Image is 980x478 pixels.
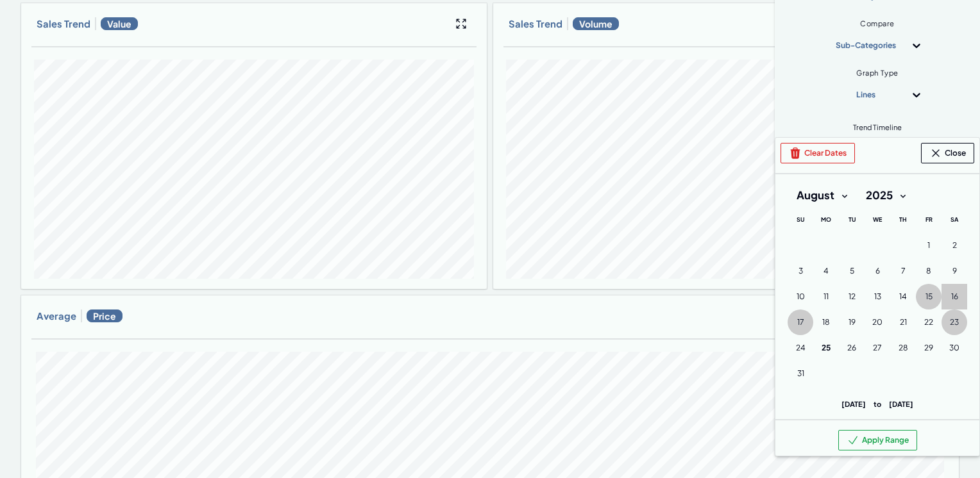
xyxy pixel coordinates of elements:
span: 15 [925,292,933,302]
span: 6 [875,266,880,276]
span: 30 [949,343,959,353]
button: Apply Range [838,430,917,450]
span: 4 [824,266,829,276]
span: Trend Timeline [853,122,902,132]
span: 1 [927,240,930,251]
p: [DATE] [DATE] [788,399,967,409]
span: 31 [797,368,804,379]
span: Volume [573,17,619,30]
span: 19 [849,317,856,327]
span: 28 [899,343,908,353]
span: 23 [950,317,959,327]
span: Su [797,216,804,223]
h3: Sales Trend [37,17,90,30]
span: 29 [924,343,933,353]
span: 5 [850,266,854,276]
span: 20 [872,317,883,327]
span: 8 [926,266,931,276]
span: We [873,216,882,223]
span: 11 [824,292,829,302]
span: 14 [899,292,907,302]
span: Tu [849,216,856,223]
span: Graph Type [856,68,899,78]
span: to [866,399,889,408]
span: 16 [951,292,958,302]
span: 24 [796,343,806,353]
span: 17 [797,317,804,327]
h3: Sales Trend [509,17,562,30]
span: Mo [821,216,831,223]
span: 25 [822,343,831,353]
button: Close [921,143,974,163]
span: 7 [901,266,906,276]
span: 27 [873,343,882,353]
span: 21 [900,317,907,327]
div: Lines [833,85,899,105]
h3: Average [37,309,76,322]
button: Clear Dates [781,143,855,163]
span: Price [87,309,122,322]
span: 10 [797,292,805,302]
span: 13 [874,292,881,302]
span: 3 [798,266,803,276]
span: 2 [952,240,957,251]
span: 12 [849,292,856,302]
span: 22 [924,317,933,327]
span: Th [899,216,907,223]
div: Sub-Categories [833,35,899,56]
span: 18 [822,317,830,327]
span: Fr [925,216,933,223]
span: Value [101,17,138,30]
span: Compare [860,19,895,28]
span: Sa [950,216,958,223]
span: 9 [952,266,957,276]
span: 26 [847,343,856,353]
